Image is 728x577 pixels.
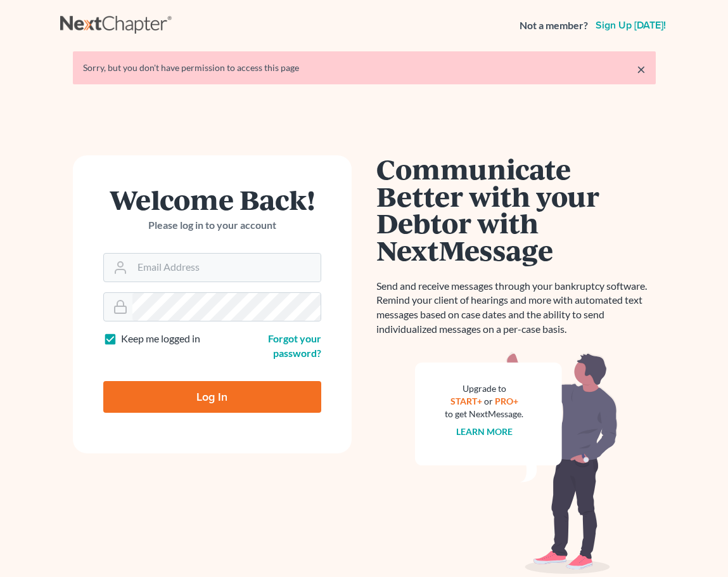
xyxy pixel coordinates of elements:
input: Log In [103,381,321,413]
div: Upgrade to [445,382,524,395]
p: Please log in to your account [103,218,321,233]
h1: Communicate Better with your Debtor with NextMessage [377,155,656,264]
a: Learn more [456,426,513,437]
label: Keep me logged in [121,332,200,346]
input: Email Address [132,254,321,282]
a: Sign up [DATE]! [593,20,668,30]
img: nextmessage_bg-59042aed3d76b12b5cd301f8e5b87938c9018125f34e5fa2b7a6b67550977c72.svg [415,352,618,574]
a: START+ [450,396,482,406]
a: × [637,62,646,77]
a: PRO+ [495,396,518,406]
h1: Welcome Back! [103,186,321,213]
a: Forgot your password? [268,332,321,359]
div: Sorry, but you don't have permission to access this page [83,62,646,74]
div: to get NextMessage. [445,408,524,420]
p: Send and receive messages through your bankruptcy software. Remind your client of hearings and mo... [377,279,656,337]
span: or [484,396,493,406]
strong: Not a member? [520,18,588,33]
